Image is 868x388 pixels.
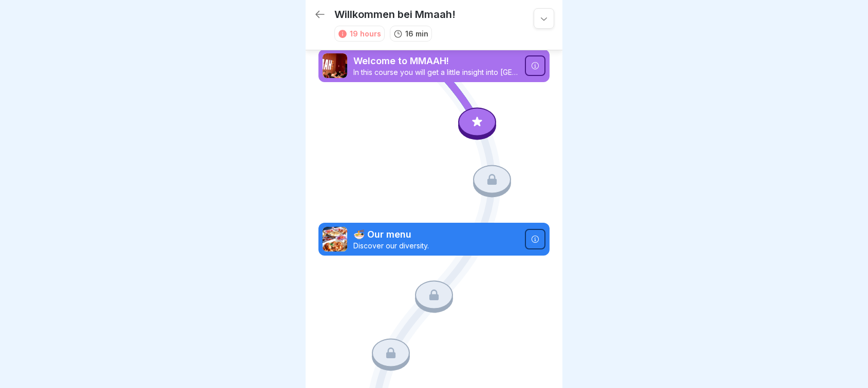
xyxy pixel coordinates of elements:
[353,54,519,68] p: Welcome to MMAAH!
[353,68,519,77] p: In this course you will get a little insight into [GEOGRAPHIC_DATA].
[323,227,347,251] img: s6jay3gpr6i6yrkbluxfple0.png
[353,241,519,250] p: Discover our diversity.
[334,8,456,21] p: Willkommen bei Mmaah!
[323,53,347,78] img: qc2dcwpcvdaj3jygjsmu5brv.png
[405,28,428,39] p: 16 min
[353,228,519,241] p: 🍜 Our menu
[350,28,381,39] div: 19 hours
